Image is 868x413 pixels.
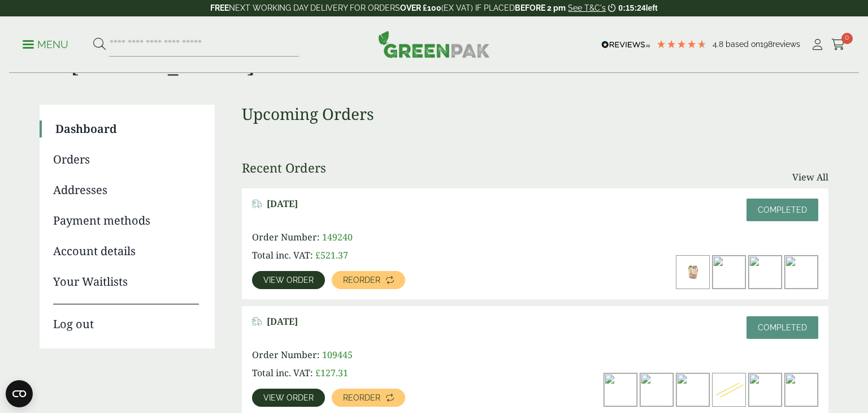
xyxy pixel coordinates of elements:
div: 4.79 Stars [656,39,707,49]
img: 16oz-r-PET-Deli-Container-with-Strawberries-and-Cream-Large-300x200.jpg [785,256,818,289]
a: Orders [53,151,199,168]
a: 0 [831,36,845,53]
a: Reorder [332,271,405,289]
h1: Hi [PERSON_NAME] [40,14,828,78]
span: reviews [772,40,800,49]
strong: FREE [210,3,229,12]
bdi: 521.37 [315,249,348,261]
a: Payment methods [53,212,199,229]
span: 0:15:24 [618,3,645,12]
span: [DATE] [267,316,298,327]
span: 149240 [322,231,353,243]
img: 8oz-r-PET-Deli-Container-with-Musli-Large-300x200.jpg [640,373,673,406]
img: REVIEWS.io [601,41,650,49]
span: £ [315,367,320,379]
a: Reorder [332,389,405,407]
h3: Recent Orders [242,160,326,175]
span: Completed [758,323,807,332]
span: Total inc. VAT: [252,367,313,379]
span: 4.8 [713,40,726,49]
i: Cart [831,39,845,50]
span: 198 [760,40,772,49]
a: Dashboard [55,121,199,137]
span: Total inc. VAT: [252,249,313,261]
img: 2920015BGA-8inch-Yellow-and-White-Striped-Paper-Straw-6mm-300x135.jpg [713,373,745,406]
strong: OVER £100 [400,3,441,12]
img: 5430063E-Kraft-Tortilla-Wrap-Scoop-TS2-with-Wrap-contents-300x200.jpg [676,256,709,289]
span: £ [315,249,320,261]
a: View order [252,271,325,289]
img: dsc_6880a_1_3-300x200.jpg [676,373,709,406]
button: Open CMP widget [6,380,33,407]
p: Menu [23,38,68,51]
span: Reorder [343,394,380,402]
h3: Upcoming Orders [242,105,828,124]
strong: BEFORE 2 pm [515,3,566,12]
span: Reorder [343,276,380,284]
a: Log out [53,304,199,333]
a: Your Waitlists [53,273,199,290]
span: left [646,3,658,12]
span: Order Number: [252,349,320,361]
i: My Account [810,39,824,50]
a: See T&C's [568,3,606,12]
span: Order Number: [252,231,320,243]
img: GreenPak Supplies [378,31,490,58]
img: download-1-300x200.jpg [749,373,782,406]
img: dsc_9935a_2-300x200.jpg [785,373,818,406]
img: 12oz-r-PET-Deli-Contaoner-with-fruit-salad-Large-300x200.jpg [604,373,637,406]
a: View All [792,170,828,184]
span: [DATE] [267,199,298,209]
span: Completed [758,205,807,214]
a: Addresses [53,182,199,199]
a: View order [252,389,325,407]
span: 109445 [322,349,353,361]
img: 8oz-r-PET-Deli-Container-with-Musli-Large-300x200.jpg [749,256,782,289]
a: Menu [23,38,68,49]
span: View order [263,276,314,284]
span: Based on [726,40,760,49]
span: View order [263,394,314,402]
span: 0 [841,33,853,44]
a: Account details [53,243,199,260]
img: 12oz-r-PET-Deli-Contaoner-with-fruit-salad-Large-300x200.jpg [713,256,745,289]
bdi: 127.31 [315,367,348,379]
